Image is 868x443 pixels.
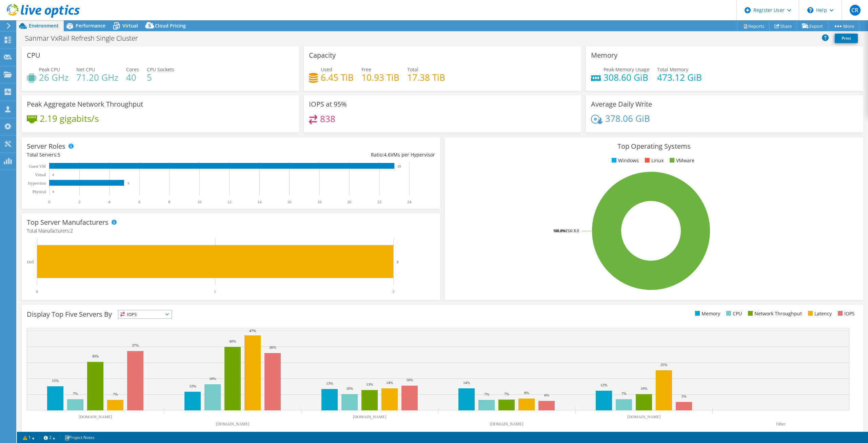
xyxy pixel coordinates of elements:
[450,143,858,150] h3: Top Operating Systems
[386,381,393,385] text: 14%
[147,74,174,81] h4: 5
[76,66,95,73] span: Net CPU
[366,382,373,386] text: 13%
[79,414,112,419] text: [DOMAIN_NAME]
[604,74,649,81] h4: 308.60 GiB
[797,21,828,31] a: Export
[73,391,78,395] text: 7%
[725,310,742,317] li: CPU
[132,343,139,347] text: 37%
[622,391,627,395] text: 7%
[76,74,118,81] h4: 71.20 GHz
[361,74,399,81] h4: 10.93 TiB
[78,200,80,204] text: 2
[231,151,435,159] div: Ratio: VMs per Hypervisor
[229,339,236,343] text: 40%
[113,392,118,396] text: 7%
[22,35,149,42] h1: Sanmar VxRail Refresh Single Cluster
[397,260,399,264] text: 2
[850,5,861,16] span: CR
[214,289,216,294] text: 1
[189,384,196,388] text: 12%
[490,422,524,426] text: [DOMAIN_NAME]
[657,66,688,73] span: Total Memory
[155,22,186,29] span: Cloud Pricing
[398,165,401,168] text: 23
[566,228,579,233] tspan: ESXi 8.0
[384,151,391,158] span: 4.6
[27,227,435,235] h4: Total Manufacturers:
[39,74,68,81] h4: 26 GHz
[346,386,353,390] text: 10%
[27,100,143,108] h3: Peak Aggregate Network Throughput
[361,66,371,73] span: Free
[138,200,140,204] text: 6
[36,289,38,294] text: 0
[39,66,60,73] span: Peak CPU
[377,200,381,204] text: 22
[544,393,549,397] text: 6%
[27,219,108,226] h3: Top Server Manufacturers
[610,157,639,164] li: Windows
[35,172,46,177] text: Virtual
[835,34,858,43] a: Print
[769,21,797,31] a: Share
[48,200,50,204] text: 0
[287,200,291,204] text: 16
[605,115,650,122] h4: 378.06 GiB
[29,22,59,29] span: Environment
[737,21,770,31] a: Reports
[257,200,261,204] text: 14
[463,381,470,385] text: 14%
[127,182,129,185] text: 5
[407,66,418,73] span: Total
[776,422,785,426] text: Other
[591,52,617,59] h3: Memory
[227,200,231,204] text: 12
[197,200,201,204] text: 10
[39,433,60,442] a: 2
[407,200,411,204] text: 24
[168,200,170,204] text: 8
[76,22,105,29] span: Performance
[553,228,566,233] tspan: 100.0%
[320,115,335,123] h4: 838
[807,7,813,13] svg: \n
[643,157,664,164] li: Linux
[53,190,54,193] text: 0
[627,414,661,419] text: [DOMAIN_NAME]
[693,310,720,317] li: Memory
[27,151,231,159] div: Total Servers:
[108,200,110,204] text: 4
[92,354,99,358] text: 30%
[836,310,855,317] li: IOPS
[353,414,387,419] text: [DOMAIN_NAME]
[828,21,860,31] a: More
[406,378,413,382] text: 16%
[682,394,687,398] text: 5%
[122,22,138,29] span: Virtual
[249,329,256,333] text: 47%
[806,310,832,317] li: Latency
[347,200,351,204] text: 20
[309,52,336,59] h3: Capacity
[118,310,172,318] span: IOPS
[524,391,529,395] text: 8%
[58,151,60,158] span: 5
[269,345,276,349] text: 36%
[216,422,250,426] text: [DOMAIN_NAME]
[309,100,347,108] h3: IOPS at 95%
[32,189,46,194] text: Physical
[28,181,46,186] text: Hypervisor
[600,383,607,387] text: 12%
[317,200,321,204] text: 18
[27,260,34,264] text: Dell
[27,52,40,59] h3: CPU
[40,115,99,122] h4: 2.19 gigabits/s
[53,173,54,177] text: 0
[29,164,46,169] text: Guest VM
[484,392,489,396] text: 7%
[591,100,652,108] h3: Average Daily Write
[604,66,649,73] span: Peak Memory Usage
[660,363,667,367] text: 25%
